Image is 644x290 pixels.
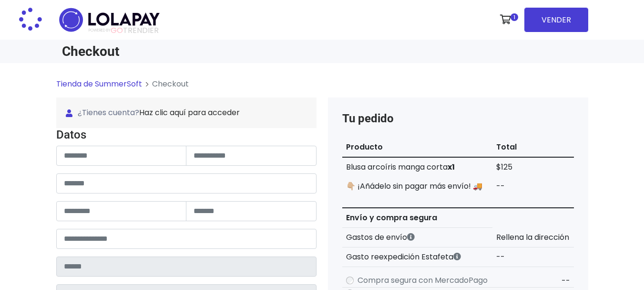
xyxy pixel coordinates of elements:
h4: Datos [56,128,317,142]
h4: Tu pedido [342,112,574,126]
i: Estafeta cobra este monto extra por ser un CP de difícil acceso [453,253,461,260]
strong: x1 [448,161,455,172]
a: Haz clic aquí para acceder [139,107,240,118]
td: -- [492,247,573,267]
td: $125 [492,157,573,177]
li: Checkout [142,78,189,90]
img: logo [56,5,163,35]
a: VENDER [524,8,588,32]
td: Rellena la dirección [492,228,573,247]
span: ¿Tienes cuenta? [66,107,307,118]
label: Compra segura con MercadoPago [358,275,488,286]
th: Gasto reexpedición Estafeta [342,247,493,267]
span: TRENDIER [89,26,159,35]
a: 1 [495,5,521,34]
th: Envío y compra segura [342,208,493,228]
td: -- [492,177,573,196]
th: Producto [342,138,493,157]
span: GO [111,25,123,36]
a: Tienda de SummerSoft [56,78,142,89]
i: Los gastos de envío dependen de códigos postales. ¡Te puedes llevar más productos en un solo envío ! [407,233,415,241]
th: Gastos de envío [342,228,493,247]
nav: breadcrumb [56,78,588,97]
h1: Checkout [62,43,317,59]
span: 1 [511,13,518,21]
td: Blusa arcoíris manga corta [342,157,493,177]
th: Total [492,138,573,157]
span: -- [562,275,570,286]
td: 👇🏼 ¡Añádelo sin pagar más envío! 🚚 [342,177,493,196]
span: POWERED BY [89,28,111,33]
